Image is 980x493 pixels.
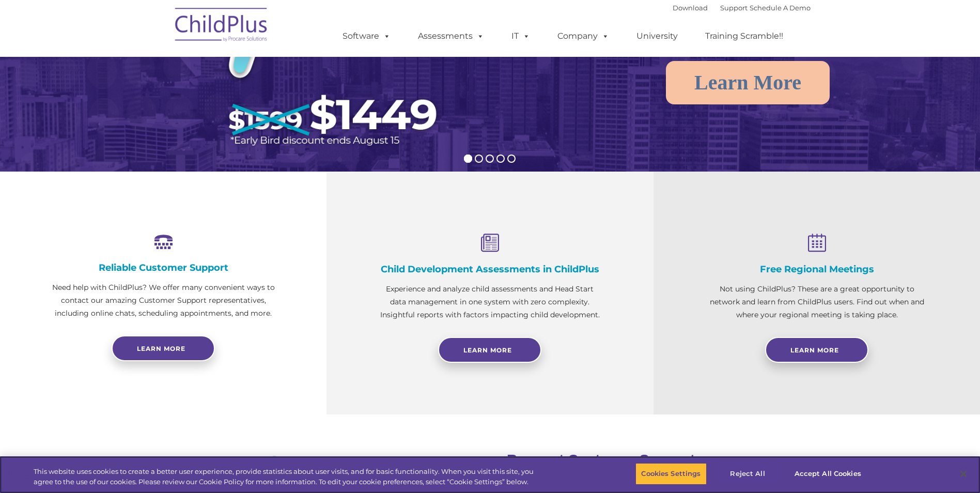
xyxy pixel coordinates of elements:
[673,4,811,12] font: |
[626,26,688,47] a: University
[789,463,867,485] button: Accept All Cookies
[666,61,830,104] a: Learn More
[378,283,601,321] p: Experience and analyze child assessments and Head Start data management in one system with zero c...
[137,345,185,352] span: Learn more
[463,346,512,354] span: Learn More
[34,467,539,487] div: This website uses cookies to create a better user experience, provide statistics about user visit...
[695,26,794,47] a: Training Scramble!!
[705,283,928,321] p: Not using ChildPlus? These are a great opportunity to network and learn from ChildPlus users. Fin...
[705,264,928,275] h4: Free Regional Meetings
[144,111,188,118] span: Phone number
[332,26,401,47] a: Software
[635,463,706,485] button: Cookies Settings
[720,4,748,12] a: Support
[547,26,619,47] a: Company
[952,463,975,485] button: Close
[750,4,811,12] a: Schedule A Demo
[378,264,601,275] h4: Child Development Assessments in ChildPlus
[52,281,275,320] p: Need help with ChildPlus? We offer many convenient ways to contact our amazing Customer Support r...
[186,452,473,473] h3: The Latest News
[52,262,275,273] h4: Reliable Customer Support
[438,337,541,363] a: Learn More
[501,26,540,47] a: IT
[765,337,868,363] a: Learn More
[144,68,175,76] span: Last name
[715,463,780,485] button: Reject All
[408,26,494,47] a: Assessments
[790,346,839,354] span: Learn More
[673,4,708,12] a: Download
[112,335,215,361] a: Learn more
[170,1,273,52] img: ChildPlus by Procare Solutions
